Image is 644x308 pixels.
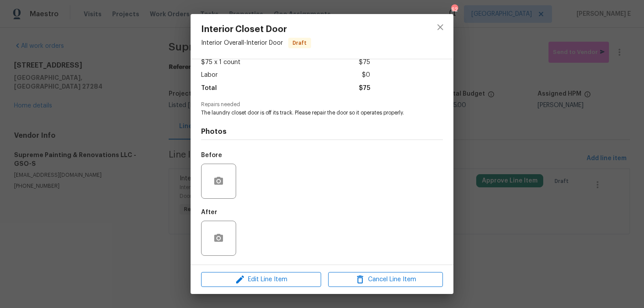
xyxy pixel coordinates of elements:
[430,17,451,38] button: close
[201,82,217,95] span: Total
[451,5,457,14] div: 62
[331,274,440,285] span: Cancel Line Item
[201,102,443,107] span: Repairs needed
[201,209,217,215] h5: After
[362,69,370,82] span: $0
[201,56,241,69] span: $75 x 1 count
[328,272,443,287] button: Cancel Line Item
[289,39,310,47] span: Draft
[359,56,370,69] span: $75
[201,127,443,136] h4: Photos
[201,25,311,34] span: Interior Closet Door
[201,152,222,158] h5: Before
[201,40,283,46] span: Interior Overall - Interior Door
[201,109,419,117] span: The laundry closet door is off its track. Please repair the door so it operates properly.
[204,274,318,285] span: Edit Line Item
[201,272,321,287] button: Edit Line Item
[359,82,370,95] span: $75
[201,69,218,82] span: Labor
